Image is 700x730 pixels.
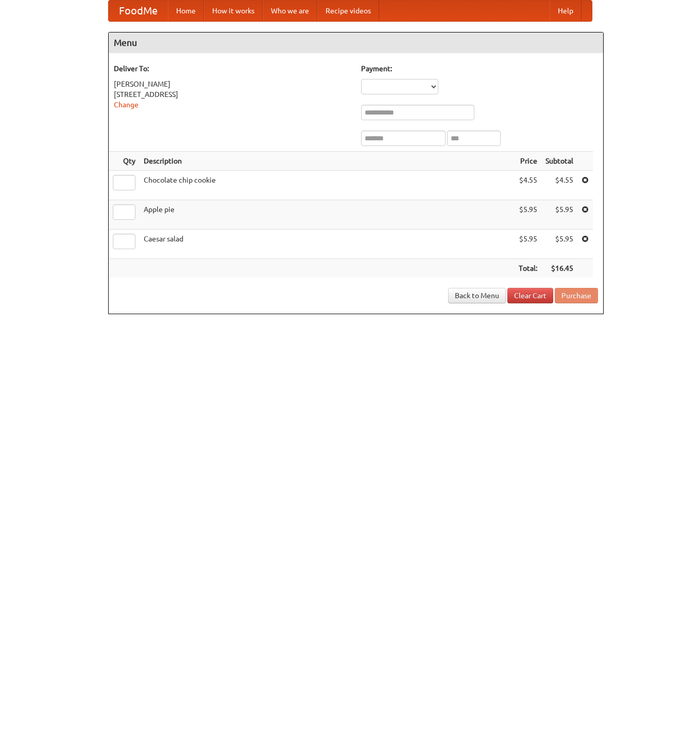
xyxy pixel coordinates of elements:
[448,288,506,303] a: Back to Menu
[515,171,541,200] td: $4.55
[109,1,168,21] a: FoodMe
[109,152,140,171] th: Qty
[140,171,515,200] td: Chocolate chip cookie
[140,152,515,171] th: Description
[507,288,553,303] a: Clear Cart
[114,89,351,100] div: [STREET_ADDRESS]
[541,200,577,230] td: $5.95
[541,171,577,200] td: $4.55
[541,259,577,278] th: $16.45
[168,1,204,21] a: Home
[515,152,541,171] th: Price
[550,1,582,21] a: Help
[515,259,541,278] th: Total:
[204,1,263,21] a: How it works
[555,288,598,303] button: Purchase
[140,230,515,259] td: Caesar salad
[114,63,351,74] h5: Deliver To:
[541,230,577,259] td: $5.95
[515,200,541,230] td: $5.95
[317,1,379,21] a: Recipe videos
[361,63,598,74] h5: Payment:
[541,152,577,171] th: Subtotal
[114,79,351,89] div: [PERSON_NAME]
[263,1,317,21] a: Who we are
[515,230,541,259] td: $5.95
[109,33,603,53] h4: Menu
[114,101,139,109] a: Change
[140,200,515,230] td: Apple pie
